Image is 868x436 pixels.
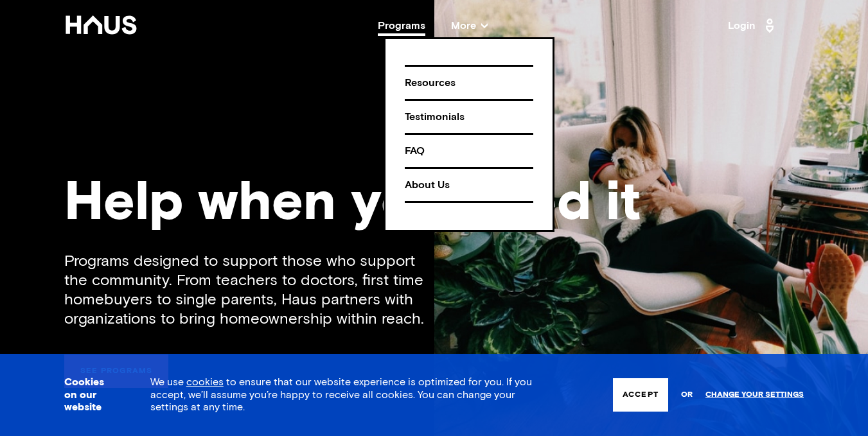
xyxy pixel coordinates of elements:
[405,99,533,133] a: Testimonials
[378,21,425,31] a: Programs
[681,384,693,406] span: or
[64,252,434,329] div: Programs designed to support those who support the community. From teachers to doctors, first tim...
[405,133,533,167] a: FAQ
[613,378,668,412] button: Accept
[150,377,532,412] span: We use to ensure that our website experience is optimized for you. If you accept, we’ll assume yo...
[64,376,118,414] h3: Cookies on our website
[186,377,224,387] a: cookies
[64,177,804,231] div: Help when you need it
[728,15,778,36] a: Login
[405,106,533,128] div: Testimonials
[405,167,533,203] a: About Us
[405,72,533,94] div: Resources
[705,390,804,399] a: Change your settings
[405,174,533,196] div: About Us
[405,65,533,99] a: Resources
[451,21,488,31] span: More
[405,140,533,162] div: FAQ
